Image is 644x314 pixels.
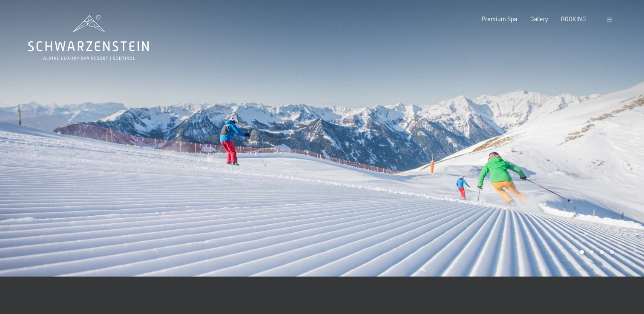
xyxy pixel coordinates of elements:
[580,250,584,254] div: Carousel Page 1 (Current Slide)
[577,250,614,254] div: Carousel Pagination
[482,15,517,23] a: Premium Spa
[610,250,614,254] div: Carousel Page 4
[600,250,604,254] div: Carousel Page 3
[561,15,586,23] a: BOOKING
[590,250,594,254] div: Carousel Page 2
[530,15,548,23] a: Gallery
